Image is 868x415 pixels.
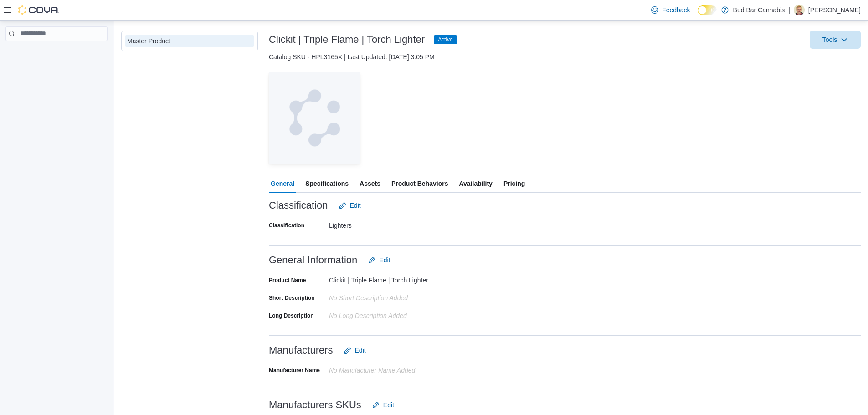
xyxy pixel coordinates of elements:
[662,5,690,15] span: Feedback
[340,341,370,359] button: Edit
[794,5,805,15] div: Robert Johnson
[329,291,451,302] div: No Short Description added
[269,34,425,45] h3: Clickit | Triple Flame | Torch Lighter
[733,5,785,15] p: Bud Bar Cannabis
[269,312,314,319] label: Long Description
[503,174,525,193] span: Pricing
[329,218,451,229] div: Lighters
[305,174,349,193] span: Specifications
[269,400,361,410] h3: Manufacturers SKUs
[459,174,492,193] span: Availability
[269,72,360,164] img: Image for Cova Placeholder
[808,5,861,15] p: [PERSON_NAME]
[647,1,693,19] a: Feedback
[379,256,390,265] span: Edit
[391,174,448,193] span: Product Behaviors
[271,174,294,193] span: General
[269,255,357,266] h3: General Information
[329,363,451,374] div: No Manufacturer Name Added
[269,200,328,211] h3: Classification
[355,346,366,355] span: Edit
[269,52,861,61] div: Catalog SKU - HPL3165X | Last Updated: [DATE] 3:05 PM
[269,222,304,229] label: Classification
[360,174,380,193] span: Assets
[434,35,457,44] span: Active
[383,400,394,410] span: Edit
[269,345,333,356] h3: Manufacturers
[788,5,790,15] p: |
[438,36,453,44] span: Active
[335,196,365,215] button: Edit
[329,308,451,319] div: No Long Description added
[269,294,315,302] label: Short Description
[822,35,837,44] span: Tools
[5,43,108,65] nav: Complex example
[329,273,451,284] div: Clickit | Triple Flame | Torch Lighter
[365,251,394,269] button: Edit
[698,5,717,15] input: Dark Mode
[369,396,398,414] button: Edit
[350,201,361,210] span: Edit
[269,277,306,284] label: Product Name
[269,367,320,374] label: Manufacturer Name
[810,31,861,49] button: Tools
[127,36,252,46] div: Master Product
[18,5,59,15] img: Cova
